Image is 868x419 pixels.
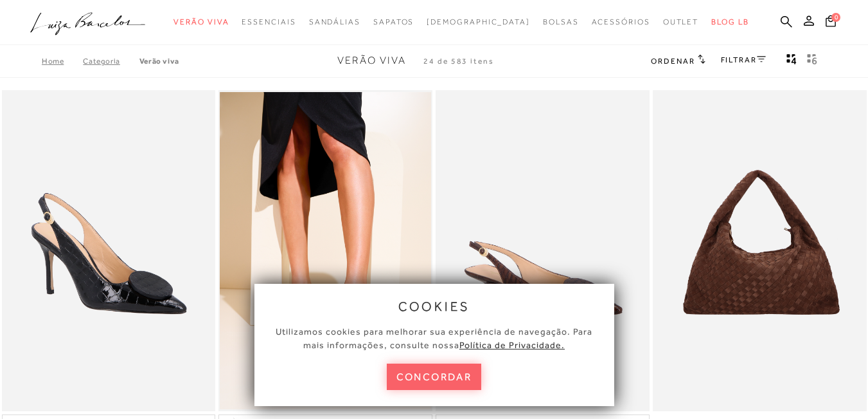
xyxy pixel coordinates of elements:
[242,17,296,26] span: Essenciais
[663,10,699,34] a: noSubCategoriesText
[3,92,215,409] img: SCARPIN SLINGBACK EM VERNIZ CROCO PRETO COM SALTO ALTO
[83,57,139,66] a: Categoria
[220,92,431,409] a: SCARPIN SLINGBACK EM VERNIZ CROCO CAFÉ COM SALTO ALTO SCARPIN SLINGBACK EM VERNIZ CROCO CAFÉ COM ...
[592,10,650,34] a: noSubCategoriesText
[42,57,83,66] a: Home
[337,55,406,66] span: Verão Viva
[242,10,296,34] a: noSubCategoriesText
[822,14,840,32] button: 0
[276,326,592,350] span: Utilizamos cookies para melhorar sua experiência de navegação. Para mais informações, consulte nossa
[437,92,648,409] a: SCARPIN SLINGBACK EM VERNIZ CROCO CAFÉ COM SALTO BAIXO SCARPIN SLINGBACK EM VERNIZ CROCO CAFÉ COM...
[543,10,579,34] a: noSubCategoriesText
[220,92,431,409] img: SCARPIN SLINGBACK EM VERNIZ CROCO CAFÉ COM SALTO ALTO
[427,10,530,34] a: noSubCategoriesText
[654,92,865,409] img: BOLSA HOBO EM CAMURÇA TRESSÊ CAFÉ GRANDE
[459,340,565,350] a: Política de Privacidade.
[398,299,470,313] span: cookies
[173,17,229,26] span: Verão Viva
[783,53,801,70] button: Mostrar 4 produtos por linha
[3,92,215,409] a: SCARPIN SLINGBACK EM VERNIZ CROCO PRETO COM SALTO ALTO SCARPIN SLINGBACK EM VERNIZ CROCO PRETO CO...
[427,17,530,26] span: [DEMOGRAPHIC_DATA]
[437,92,648,409] img: SCARPIN SLINGBACK EM VERNIZ CROCO CAFÉ COM SALTO BAIXO
[373,17,414,26] span: Sapatos
[831,13,840,22] span: 0
[173,10,229,34] a: noSubCategoriesText
[651,57,695,66] span: Ordenar
[387,364,482,390] button: concordar
[139,57,179,66] a: Verão Viva
[309,17,360,26] span: Sandálias
[663,17,699,26] span: Outlet
[592,17,650,26] span: Acessórios
[803,53,821,70] button: gridText6Desc
[654,92,865,409] a: BOLSA HOBO EM CAMURÇA TRESSÊ CAFÉ GRANDE BOLSA HOBO EM CAMURÇA TRESSÊ CAFÉ GRANDE
[309,10,360,34] a: noSubCategoriesText
[721,55,766,64] a: FILTRAR
[423,57,494,66] span: 24 de 583 itens
[373,10,414,34] a: noSubCategoriesText
[711,17,748,26] span: BLOG LB
[543,17,579,26] span: Bolsas
[711,10,748,34] a: BLOG LB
